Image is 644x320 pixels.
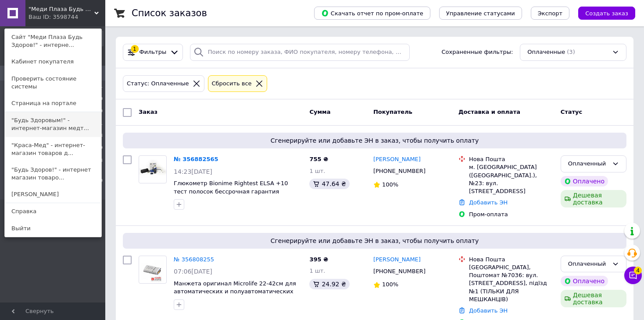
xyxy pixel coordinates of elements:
button: Скачать отчет по пром-оплате [314,7,430,20]
span: 07:06[DATE] [174,268,212,275]
img: Фото товару [141,256,164,283]
span: 100% [382,181,398,188]
span: Скачать отчет по пром-оплате [321,9,423,17]
button: Управление статусами [439,7,522,20]
button: Экспорт [531,7,569,20]
span: Оплаченные [527,48,565,56]
span: 1 шт. [309,168,325,174]
span: [PHONE_NUMBER] [373,268,426,274]
div: Нова Пошта [469,256,554,264]
div: 1 [131,45,139,53]
div: Сбросить все [210,79,254,88]
span: 4 [634,265,642,273]
span: Сгенерируйте или добавьте ЭН в заказ, чтобы получить оплату [126,236,623,245]
span: 755 ₴ [309,156,328,162]
div: м. [GEOGRAPHIC_DATA] ([GEOGRAPHIC_DATA].), №23: вул. [STREET_ADDRESS] [469,163,554,195]
div: Статус: Оплаченные [125,79,191,88]
div: Ваш ID: 3598744 [29,13,65,21]
a: "Будь Здоровым!" - интернет-магазин медт... [5,112,101,137]
a: Фото товару [139,155,167,183]
div: Оплаченный [568,159,608,169]
h1: Список заказов [132,8,207,18]
span: 14:23[DATE] [174,168,212,175]
a: Кабинет покупателя [5,53,101,70]
a: [PERSON_NAME] [5,186,101,203]
div: Дешевая доставка [561,190,626,207]
a: Страница на портале [5,95,101,112]
div: Дешевая доставка [561,290,626,307]
span: Сумма [309,109,330,115]
img: Фото товару [139,160,166,179]
span: 100% [382,281,398,288]
a: [PERSON_NAME] [373,256,421,264]
div: [GEOGRAPHIC_DATA], Поштомат №7036: вул. [STREET_ADDRESS], підїзд №1 (ТІЛЬКИ ДЛЯ МЕШКАНЦІВ) [469,264,554,303]
input: Поиск по номеру заказа, ФИО покупателя, номеру телефона, Email, номеру накладной [190,44,410,61]
span: Покупатель [373,109,412,115]
div: Оплаченный [568,260,608,269]
div: 47.64 ₴ [309,179,349,189]
span: Фильтры [140,48,167,56]
a: Выйти [5,220,101,237]
div: Нова Пошта [469,155,554,163]
a: Создать заказ [569,10,635,16]
div: Оплачено [561,276,608,286]
a: № 356882565 [174,156,218,162]
span: Сохраненные фильтры: [442,48,513,56]
button: Создать заказ [578,7,635,20]
span: Сгенерируйте или добавьте ЭН в заказ, чтобы получить оплату [126,136,623,145]
div: Пром-оплата [469,211,554,218]
a: Фото товару [139,256,167,284]
a: Сайт "Меди Плаза Будь Здоров!" - интерне... [5,29,101,53]
a: Добавить ЭН [469,307,508,314]
div: Оплачено [561,176,608,186]
span: [PHONE_NUMBER] [373,168,426,174]
a: Справка [5,203,101,220]
span: Заказ [139,109,157,115]
span: Управление статусами [446,10,515,17]
a: [PERSON_NAME] [373,155,421,164]
a: № 356808255 [174,256,214,263]
a: Манжета оригинал Microlife 22-42см для автоматических и полуавтоматических тонометров с одной тру... [174,280,296,303]
a: Глюкометр Bionime Rightest ELSA +10 тест полосок бессрочная гарантия [174,180,288,195]
a: Проверить состояние системы [5,70,101,95]
span: Доставка и оплата [458,109,520,115]
div: 24.92 ₴ [309,279,349,289]
span: "Меди Плаза Будь Здоров!" - интернет магазин качественной медтехники для дома [29,5,94,13]
span: 1 шт. [309,267,325,274]
a: "Краса-Мед" - интернет-магазин товаров д... [5,137,101,162]
span: Создать заказ [585,10,628,17]
span: Экспорт [538,10,562,17]
span: Статус [561,109,583,115]
span: (3) [567,49,575,55]
button: Чат с покупателем4 [624,267,642,284]
a: "Будь Здоров!" - интернет магазин товаро... [5,162,101,186]
span: 395 ₴ [309,256,328,263]
a: Добавить ЭН [469,199,508,206]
